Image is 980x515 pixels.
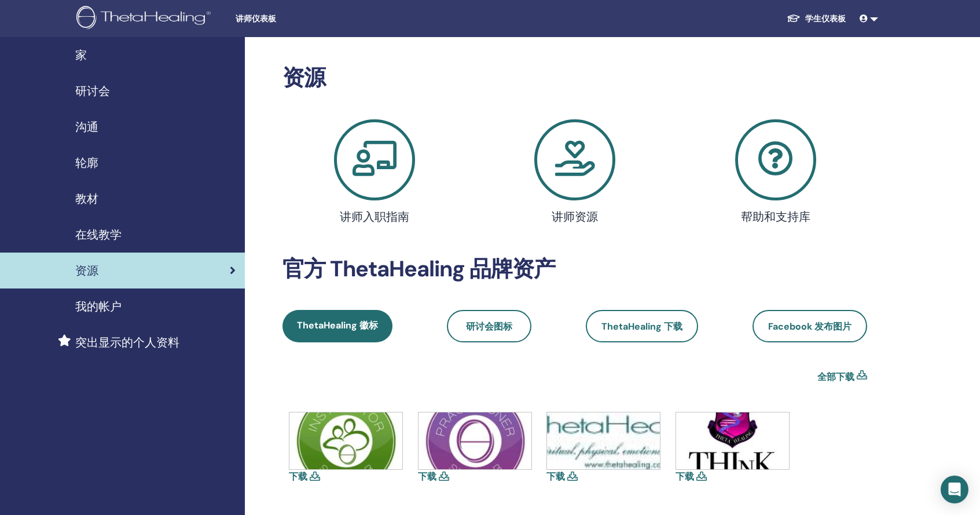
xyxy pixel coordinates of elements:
[76,6,215,32] img: logo.png
[281,119,468,228] a: 讲师入职指南
[282,310,392,342] a: ThetaHealing 徽标
[75,46,87,64] span: 家
[419,412,531,469] img: icons-practitioner.jpg
[601,320,682,333] span: ThetaHealing 下载
[482,119,669,228] a: 讲师资源
[75,334,179,351] span: 突出显示的个人资料
[777,8,855,30] a: 学生仪表板
[941,476,968,503] div: Open Intercom Messenger
[546,470,565,483] a: 下载
[75,190,98,207] span: 教材
[297,319,378,331] span: ThetaHealing 徽标
[75,226,122,243] span: 在线教学
[289,412,402,469] img: icons-instructor.jpg
[236,13,409,25] span: 讲师仪表板
[586,310,698,342] a: ThetaHealing 下载
[75,298,122,315] span: 我的帐户
[768,320,851,333] span: Facebook 发布图片
[75,262,98,279] span: 资源
[509,210,640,224] h4: 讲师资源
[676,470,694,483] a: 下载
[466,320,512,333] span: 研讨会图标
[817,370,854,384] a: 全部下载
[289,470,307,483] a: 下载
[547,412,660,469] img: thetahealing-logo-a-copy.jpg
[710,210,841,224] h4: 帮助和支持库
[75,82,110,100] span: 研讨会
[282,65,867,92] h2: 资源
[676,412,789,469] img: think-shield.jpg
[787,13,801,23] img: graduation-cap-white.svg
[282,256,867,283] h2: 官方 ThetaHealing 品牌资产
[418,470,436,483] a: 下载
[75,118,98,136] span: 沟通
[682,119,869,228] a: 帮助和支持库
[309,210,440,224] h4: 讲师入职指南
[753,310,867,342] a: Facebook 发布图片
[447,310,531,342] a: 研讨会图标
[75,154,98,171] span: 轮廓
